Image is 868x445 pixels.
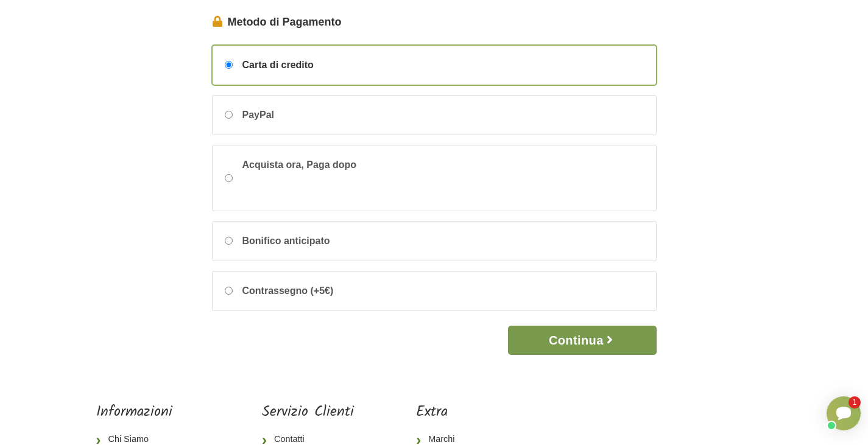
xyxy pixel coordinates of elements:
iframe: PayPal Message 1 [242,172,425,194]
h5: Servizio Clienti [262,404,354,421]
input: Carta di credito [225,61,233,69]
input: PayPal [225,111,233,119]
span: Bonifico anticipato [242,234,330,248]
h5: Extra [416,404,496,421]
h5: Informazioni [96,404,200,421]
button: Continua [508,326,656,355]
span: Contrassegno (+5€) [242,284,334,298]
input: Bonifico anticipato [225,237,233,245]
span: Carta di credito [242,58,314,72]
span: Acquista ora, Paga dopo [242,158,425,198]
input: Contrassegno (+5€) [225,287,233,295]
input: Acquista ora, Paga dopo [225,174,233,182]
iframe: Smartsupp widget button [827,396,861,430]
span: PayPal [242,108,274,122]
legend: Metodo di Pagamento [212,14,657,30]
